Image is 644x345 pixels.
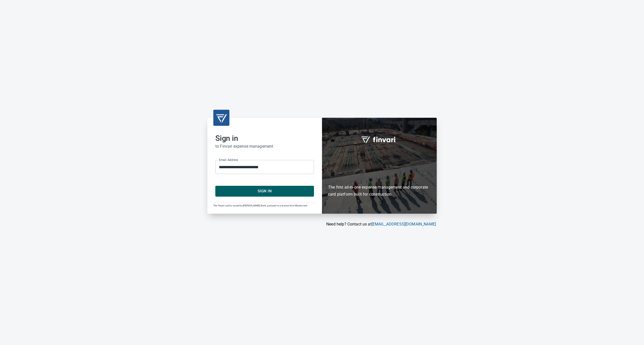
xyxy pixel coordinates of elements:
p: Need help? Contact us at [207,221,436,227]
a: [EMAIL_ADDRESS][DOMAIN_NAME] [372,222,436,226]
div: Finvari [322,118,437,213]
h6: to Finvari expense management [215,143,314,150]
img: transparent_logo.png [215,112,227,124]
img: fullword_logo_white.png [360,134,398,145]
span: The Finvari card is issued by [PERSON_NAME] Bank, pursuant to a license from Mastercard [213,204,307,207]
button: Sign In [215,186,314,196]
span: Sign In [221,188,308,194]
h6: The first all-in-one expense management and corporate card platform built for construction. [328,155,431,198]
h2: Sign in [215,134,314,143]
